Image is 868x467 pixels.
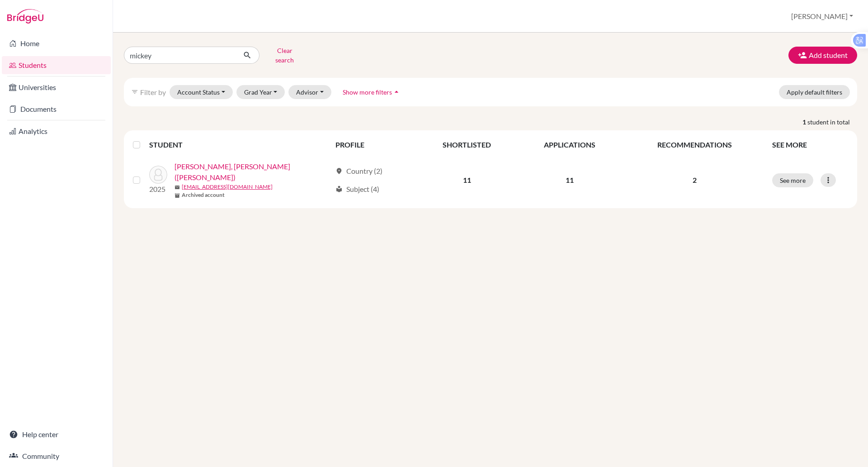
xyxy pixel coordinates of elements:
[2,100,111,118] a: Documents
[259,43,310,67] button: Clear search
[175,185,180,190] span: mail
[335,85,409,99] button: Show more filtersarrow_drop_up
[392,87,401,96] i: arrow_drop_up
[170,85,233,99] button: Account Status
[182,191,225,199] b: Archived account
[335,184,379,195] div: Subject (4)
[779,85,850,99] button: Apply default filters
[2,56,111,74] a: Students
[417,156,517,205] td: 11
[343,88,392,96] span: Show more filters
[2,447,111,465] a: Community
[149,184,167,195] p: 2025
[236,85,285,99] button: Grad Year
[802,117,807,127] strong: 1
[517,134,622,156] th: APPLICATIONS
[124,47,236,64] input: Find student by name...
[335,166,382,176] div: Country (2)
[149,166,167,184] img: Duong, Hong Ngoc (Mickey)
[330,134,417,156] th: PROFILE
[7,9,43,24] img: Bridge-U
[767,134,854,156] th: SEE MORE
[175,193,180,198] span: inventory_2
[2,425,111,443] a: Help center
[628,175,761,186] p: 2
[787,8,857,25] button: [PERSON_NAME]
[335,186,343,193] span: local_library
[2,78,111,96] a: Universities
[140,88,166,96] span: Filter by
[2,122,111,140] a: Analytics
[175,161,331,183] a: [PERSON_NAME], [PERSON_NAME] ([PERSON_NAME])
[2,34,111,52] a: Home
[807,117,857,127] span: student in total
[417,134,517,156] th: SHORTLISTED
[335,167,343,175] span: location_on
[131,88,138,95] i: filter_list
[517,156,622,205] td: 11
[149,134,330,156] th: STUDENT
[788,47,857,64] button: Add student
[772,173,813,187] button: See more
[623,134,767,156] th: RECOMMENDATIONS
[182,183,273,191] a: [EMAIL_ADDRESS][DOMAIN_NAME]
[288,85,331,99] button: Advisor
